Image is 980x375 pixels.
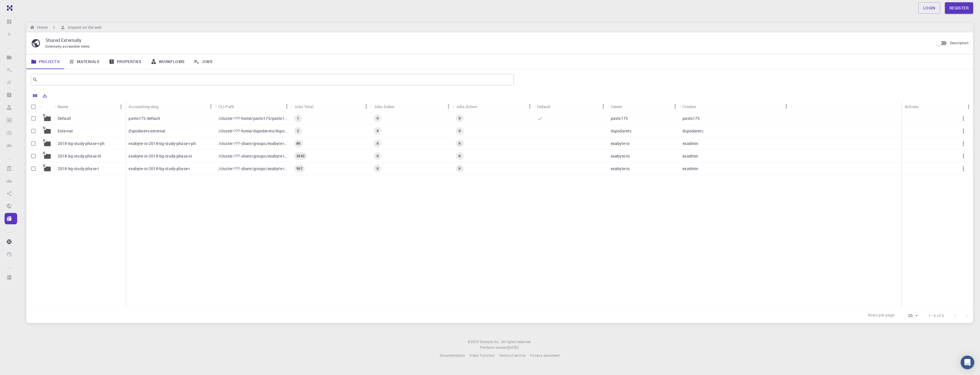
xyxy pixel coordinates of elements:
[295,116,301,121] span: 1
[902,101,973,112] div: Actions
[5,5,13,11] img: logo
[128,116,160,121] p: pavlo175-default
[69,102,78,111] button: Sort
[374,128,381,133] span: 0
[291,101,371,112] div: Jobs Total
[945,2,973,14] a: Register
[456,141,463,146] span: 0
[682,128,703,134] p: dspodarets
[480,345,507,350] span: Platform version
[35,24,48,31] h6: Home
[444,102,453,111] button: Menu
[294,101,314,112] div: Jobs Total
[218,128,288,134] p: /cluster-???-home/dspodarets/dspodarets-external
[58,101,69,112] div: Name
[362,102,371,111] button: Menu
[964,102,973,111] button: Menu
[40,91,50,100] button: Export
[371,101,453,112] div: Jobs Subm.
[294,141,303,146] span: 80
[374,166,381,171] span: 0
[158,102,168,111] button: Sort
[294,166,305,171] span: 507
[374,141,381,146] span: 0
[58,166,99,172] p: 2018-bg-study-phase-I
[58,141,105,146] p: 2018-bg-study-phase-i-ph
[507,345,519,350] span: [DATE] .
[611,153,630,159] p: exabyte-io
[218,116,288,121] p: /cluster-???-home/pavlo175/pavlo175-default
[58,153,101,159] p: 2018-bg-study-phase-III
[680,101,791,112] div: Creator
[189,54,217,69] a: Jobs
[374,154,381,158] span: 0
[295,128,301,133] span: 2
[499,353,525,358] a: Terms of service
[128,101,158,112] div: Accounting slug
[30,91,40,100] button: Columns
[682,116,700,121] p: pavlo175
[453,101,534,112] div: Jobs Active
[918,2,940,14] a: Login
[468,339,480,345] span: © 2025
[128,128,165,134] p: dspodarets-external
[374,101,396,112] div: Jobs Subm.
[696,102,705,111] button: Sort
[456,101,477,112] div: Jobs Active
[534,101,608,112] div: Default
[26,54,64,69] a: Projects
[128,166,190,172] p: exabyte-io-2018-bg-study-phase-i
[65,24,102,31] h6: Anyone on the web
[525,102,534,111] button: Menu
[294,154,307,158] span: 2642
[905,101,919,112] div: Actions
[682,166,698,172] p: exadmin
[126,101,215,112] div: Accounting slug
[282,102,291,111] button: Menu
[456,154,463,158] span: 0
[608,101,680,112] div: Owner
[456,116,463,121] span: 0
[868,312,896,319] p: Rows per page:
[611,128,632,134] p: dspodarets
[682,153,698,159] p: exadmin
[456,166,463,171] span: 0
[456,128,463,133] span: 0
[530,353,560,358] span: Privacy statement
[961,356,974,369] div: Open Intercom Messenger
[64,54,104,69] a: Materials
[480,339,500,344] span: Exabyte Inc.
[530,353,560,358] a: Privacy statement
[622,102,632,111] button: Sort
[58,116,71,121] p: Default
[218,166,288,172] p: /cluster-???-share/groups/exabyte-io/exabyte-io-2018-bg-study-phase-i
[218,153,288,159] p: /cluster-???-share/groups/exabyte-io/exabyte-io-2018-bg-study-phase-iii
[499,353,525,358] span: Terms of service
[128,141,196,146] p: exabyte-io-2018-bg-study-phase-i-ph
[929,313,944,318] p: 1–5 of 5
[782,102,791,111] button: Menu
[480,339,500,345] a: Exabyte Inc.
[117,102,126,111] button: Menu
[41,101,55,112] div: Icon
[611,101,622,112] div: Owner
[216,101,291,112] div: CLI Path
[440,353,465,358] a: Documentation
[950,41,969,45] span: Description
[469,353,495,358] span: Video Tutorials
[898,312,919,320] div: 20
[29,24,103,31] nav: breadcrumb
[611,116,628,121] p: pavlo175
[45,37,929,44] p: Shared Externally
[507,345,519,350] a: [DATE].
[146,54,189,69] a: Workflows
[218,141,288,146] p: /cluster-???-share/groups/exabyte-io/exabyte-io-2018-bg-study-phase-i-ph
[469,353,495,358] a: Video Tutorials
[218,101,234,112] div: CLI Path
[611,166,630,172] p: exabyte-io
[58,128,73,134] p: External
[128,153,192,159] p: exabyte-io-2018-bg-study-phase-iii
[537,101,551,112] div: Default
[440,353,465,358] span: Documentation
[55,101,126,112] div: Name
